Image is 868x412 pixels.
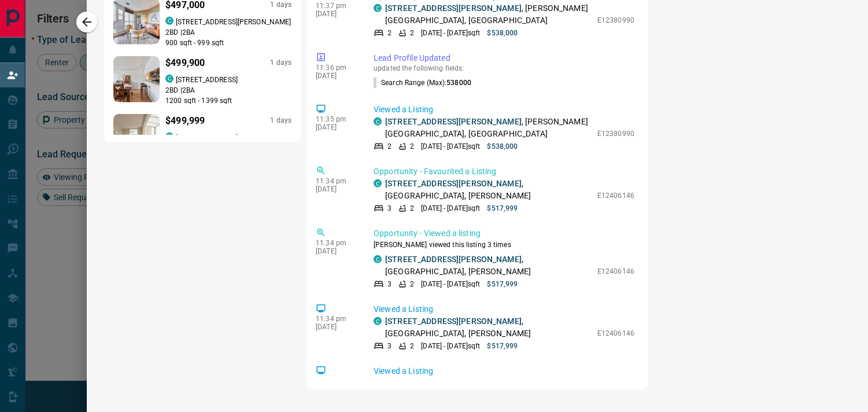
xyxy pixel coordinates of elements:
[487,141,518,152] p: $538,000
[487,28,518,38] p: $538,000
[165,17,173,25] div: condos.ca
[597,190,634,201] p: E12406146
[270,116,291,126] p: 1 days
[410,341,414,351] p: 2
[102,56,172,102] img: Favourited listing
[374,227,634,240] p: Opportunity - Viewed a listing
[597,266,634,277] p: E12406146
[374,64,634,72] p: updated the following fields:
[387,279,391,289] p: 3
[374,179,382,187] div: condos.ca
[176,133,238,143] p: [STREET_ADDRESS]
[385,377,592,402] p: , [GEOGRAPHIC_DATA], [PERSON_NAME]
[387,141,391,152] p: 2
[421,203,480,214] p: [DATE] - [DATE] sqft
[385,317,522,326] a: [STREET_ADDRESS][PERSON_NAME]
[385,178,592,202] p: , [GEOGRAPHIC_DATA], [PERSON_NAME]
[374,104,634,116] p: Viewed a Listing
[165,114,205,128] p: $499,999
[316,239,356,247] p: 11:34 pm
[385,3,522,13] a: [STREET_ADDRESS][PERSON_NAME]
[597,328,634,339] p: E12406146
[165,38,291,48] p: 900 sqft - 999 sqft
[374,303,634,315] p: Viewed a Listing
[316,177,356,185] p: 11:34 pm
[385,253,592,278] p: , [GEOGRAPHIC_DATA], [PERSON_NAME]
[113,112,291,164] a: Favourited listing$499,9991 dayscondos.ca[STREET_ADDRESS]
[385,2,592,27] p: , [PERSON_NAME][GEOGRAPHIC_DATA], [GEOGRAPHIC_DATA]
[487,203,518,214] p: $517,999
[316,123,356,131] p: [DATE]
[410,203,414,214] p: 2
[446,79,471,87] span: 538000
[165,56,205,70] p: $499,900
[165,85,291,95] p: 2 BD | 2 BA
[387,28,391,38] p: 2
[316,323,356,331] p: [DATE]
[176,17,291,27] p: [STREET_ADDRESS][PERSON_NAME]
[410,28,414,38] p: 2
[374,255,382,263] div: condos.ca
[374,165,634,178] p: Opportunity - Favourited a Listing
[410,279,414,289] p: 2
[316,247,356,255] p: [DATE]
[387,341,391,351] p: 3
[385,255,522,264] a: [STREET_ADDRESS][PERSON_NAME]
[165,75,173,83] div: condos.ca
[316,64,356,72] p: 11:36 pm
[421,141,480,152] p: [DATE] - [DATE] sqft
[385,179,522,188] a: [STREET_ADDRESS][PERSON_NAME]
[270,58,291,68] p: 1 days
[410,141,414,152] p: 2
[374,4,382,12] div: condos.ca
[374,52,634,64] p: Lead Profile Updated
[374,365,634,377] p: Viewed a Listing
[316,377,356,385] p: 11:32 pm
[316,10,356,18] p: [DATE]
[316,2,356,10] p: 11:37 pm
[385,116,592,140] p: , [PERSON_NAME][GEOGRAPHIC_DATA], [GEOGRAPHIC_DATA]
[316,72,356,80] p: [DATE]
[374,78,471,88] p: Search Range (Max) :
[374,240,634,250] p: [PERSON_NAME] viewed this listing 3 times
[385,117,522,126] a: [STREET_ADDRESS][PERSON_NAME]
[597,15,634,25] p: E12380990
[374,317,382,325] div: condos.ca
[176,75,238,85] p: [STREET_ADDRESS]
[165,27,291,38] p: 2 BD | 2 BA
[487,279,518,289] p: $517,999
[421,341,480,351] p: [DATE] - [DATE] sqft
[316,115,356,123] p: 11:35 pm
[387,203,391,214] p: 3
[316,185,356,193] p: [DATE]
[102,114,172,160] img: Favourited listing
[487,341,518,351] p: $517,999
[316,315,356,323] p: 11:34 pm
[113,54,291,106] a: Favourited listing$499,9001 dayscondos.ca[STREET_ADDRESS]2BD |2BA1200 sqft - 1399 sqft
[165,95,291,106] p: 1200 sqft - 1399 sqft
[597,128,634,139] p: E12380990
[385,315,592,340] p: , [GEOGRAPHIC_DATA], [PERSON_NAME]
[421,28,480,38] p: [DATE] - [DATE] sqft
[165,133,173,141] div: condos.ca
[421,279,480,289] p: [DATE] - [DATE] sqft
[374,117,382,126] div: condos.ca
